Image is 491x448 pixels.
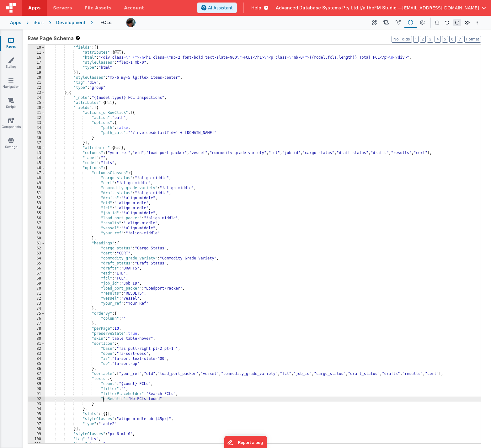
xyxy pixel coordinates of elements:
[28,156,45,161] div: 44
[28,80,45,85] div: 21
[28,331,45,336] div: 79
[28,397,45,402] div: 92
[28,407,45,412] div: 94
[28,110,45,115] div: 31
[28,90,45,95] div: 23
[28,186,45,191] div: 50
[435,36,441,43] button: 4
[28,125,45,131] div: 34
[28,95,45,100] div: 24
[28,266,45,271] div: 66
[28,341,45,346] div: 81
[28,246,45,251] div: 62
[28,151,45,156] div: 43
[28,371,45,376] div: 87
[28,356,45,361] div: 84
[126,18,135,27] img: 51bd7b176fb848012b2e1c8b642a23b7
[28,281,45,286] div: 69
[28,50,45,55] div: 11
[28,85,45,90] div: 22
[10,19,21,26] div: Apps
[115,51,121,54] span: ...
[442,36,448,43] button: 5
[28,131,45,136] div: 35
[28,206,45,211] div: 54
[28,231,45,236] div: 59
[28,241,45,246] div: 61
[28,321,45,326] div: 77
[28,291,45,296] div: 71
[28,256,45,261] div: 64
[115,146,121,149] span: ...
[197,3,237,13] button: AI Assistant
[28,326,45,331] div: 78
[28,35,74,42] span: Raw Page Schema
[28,5,40,11] span: Apps
[28,261,45,266] div: 65
[28,55,45,60] div: 16
[28,366,45,371] div: 86
[28,181,45,186] div: 49
[28,216,45,221] div: 56
[28,286,45,291] div: 70
[276,5,486,11] button: Advanced Database Systems Pty Ltd t/a theFM Studio — [EMAIL_ADDRESS][DOMAIN_NAME]
[28,105,45,110] div: 30
[28,381,45,387] div: 89
[34,19,44,26] div: iPort
[56,19,86,26] div: Development
[427,36,433,43] button: 3
[28,60,45,65] div: 17
[28,422,45,427] div: 97
[28,387,45,392] div: 90
[28,271,45,276] div: 67
[28,296,45,301] div: 72
[28,427,45,432] div: 98
[402,5,479,11] span: [EMAIL_ADDRESS][DOMAIN_NAME]
[473,19,481,26] button: Options
[28,191,45,196] div: 51
[28,306,45,311] div: 74
[28,196,45,201] div: 52
[28,75,45,80] div: 20
[28,166,45,171] div: 46
[105,101,112,104] span: ...
[28,70,45,75] div: 19
[208,5,233,11] span: AI Assistant
[28,442,45,447] div: 101
[28,276,45,281] div: 68
[28,136,45,141] div: 36
[28,432,45,437] div: 99
[53,5,72,11] span: Servers
[457,36,463,43] button: 7
[28,211,45,216] div: 55
[28,351,45,356] div: 83
[28,412,45,417] div: 95
[28,346,45,351] div: 82
[28,301,45,306] div: 73
[28,221,45,226] div: 57
[392,36,412,43] button: No Folds
[28,146,45,151] div: 38
[28,316,45,321] div: 76
[413,36,419,43] button: 1
[28,45,45,50] div: 10
[28,100,45,105] div: 25
[28,141,45,146] div: 37
[28,376,45,381] div: 88
[28,201,45,206] div: 53
[85,5,112,11] span: File Assets
[449,36,456,43] button: 6
[251,5,261,11] span: Help
[28,392,45,397] div: 91
[28,361,45,366] div: 85
[100,20,112,25] h4: FCLs
[28,171,45,176] div: 47
[28,120,45,125] div: 33
[28,161,45,166] div: 45
[28,176,45,181] div: 48
[28,115,45,120] div: 32
[276,5,402,11] span: Advanced Database Systems Pty Ltd t/a theFM Studio —
[28,65,45,70] div: 18
[28,236,45,241] div: 60
[464,36,481,43] button: Format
